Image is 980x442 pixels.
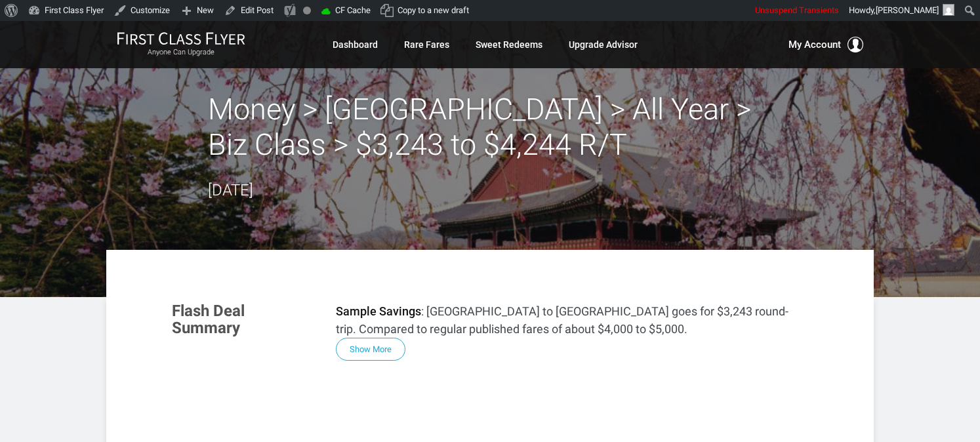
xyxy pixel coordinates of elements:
p: : [GEOGRAPHIC_DATA] to [GEOGRAPHIC_DATA] goes for $3,243 round-trip. Compared to regular publishe... [336,302,808,338]
a: Dashboard [333,33,378,56]
small: Anyone Can Upgrade [117,48,245,57]
button: My Account [788,37,863,52]
time: [DATE] [208,181,253,199]
img: First Class Flyer [117,31,245,45]
a: Upgrade Advisor [569,33,638,56]
a: Rare Fares [404,33,449,56]
strong: Sample Savings [336,304,421,318]
h3: Flash Deal Summary [172,302,316,337]
a: First Class FlyerAnyone Can Upgrade [117,31,245,58]
span: [PERSON_NAME] [876,5,939,15]
a: Sweet Redeems [476,33,542,56]
button: Show More [336,338,405,361]
h2: Money > [GEOGRAPHIC_DATA] > All Year > Biz Class > $3,243 to $4,244 R/T [208,92,772,163]
span: Unsuspend Transients [755,5,839,15]
span: My Account [788,37,841,52]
